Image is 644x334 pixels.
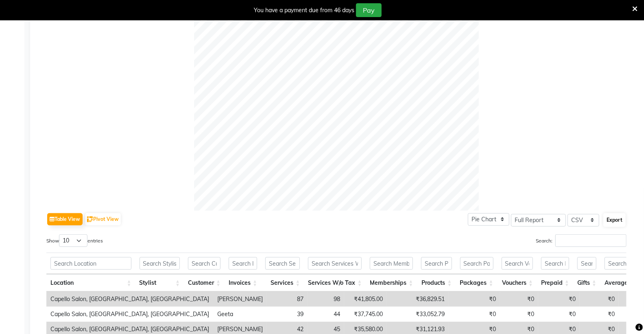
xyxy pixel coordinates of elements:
[538,307,580,322] td: ₹0
[356,3,382,17] button: Pay
[261,274,304,292] th: Services: activate to sort column ascending
[213,292,267,307] td: [PERSON_NAME]
[500,292,538,307] td: ₹0
[502,257,533,270] input: Search Vouchers
[188,257,220,270] input: Search Customer
[308,307,344,322] td: 44
[229,257,257,270] input: Search Invoices
[59,234,87,247] select: Showentries
[304,274,366,292] th: Services W/o Tax: activate to sort column ascending
[537,274,573,292] th: Prepaid: activate to sort column ascending
[47,213,83,225] button: Table View
[135,274,184,292] th: Stylist: activate to sort column ascending
[387,292,449,307] td: ₹36,829.51
[265,257,300,270] input: Search Services
[213,307,267,322] td: Geeta
[580,307,619,322] td: ₹0
[46,234,103,247] label: Show entries
[538,292,580,307] td: ₹0
[421,257,452,270] input: Search Products
[498,274,537,292] th: Vouchers: activate to sort column ascending
[460,257,493,270] input: Search Packages
[184,274,225,292] th: Customer: activate to sort column ascending
[500,307,538,322] td: ₹0
[46,307,213,322] td: Capello Salon, [GEOGRAPHIC_DATA], [GEOGRAPHIC_DATA]
[50,257,131,270] input: Search Location
[308,257,362,270] input: Search Services W/o Tax
[370,257,413,270] input: Search Memberships
[417,274,456,292] th: Products: activate to sort column ascending
[267,292,308,307] td: 87
[577,257,596,270] input: Search Gifts
[603,213,626,227] button: Export
[46,292,213,307] td: Capello Salon, [GEOGRAPHIC_DATA], [GEOGRAPHIC_DATA]
[449,292,500,307] td: ₹0
[344,292,387,307] td: ₹41,805.00
[600,274,638,292] th: Average: activate to sort column ascending
[580,292,619,307] td: ₹0
[387,307,449,322] td: ₹33,052.79
[225,274,261,292] th: Invoices: activate to sort column ascending
[366,274,417,292] th: Memberships: activate to sort column ascending
[449,307,500,322] td: ₹0
[46,274,135,292] th: Location: activate to sort column ascending
[541,257,569,270] input: Search Prepaid
[555,234,627,247] input: Search:
[344,307,387,322] td: ₹37,745.00
[536,234,627,247] label: Search:
[87,216,93,223] img: pivot.png
[308,292,344,307] td: 98
[456,274,498,292] th: Packages: activate to sort column ascending
[254,6,354,15] div: You have a payment due from 46 days
[605,257,634,270] input: Search Average
[85,213,121,225] button: Pivot View
[573,274,600,292] th: Gifts: activate to sort column ascending
[140,257,180,270] input: Search Stylist
[267,307,308,322] td: 39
